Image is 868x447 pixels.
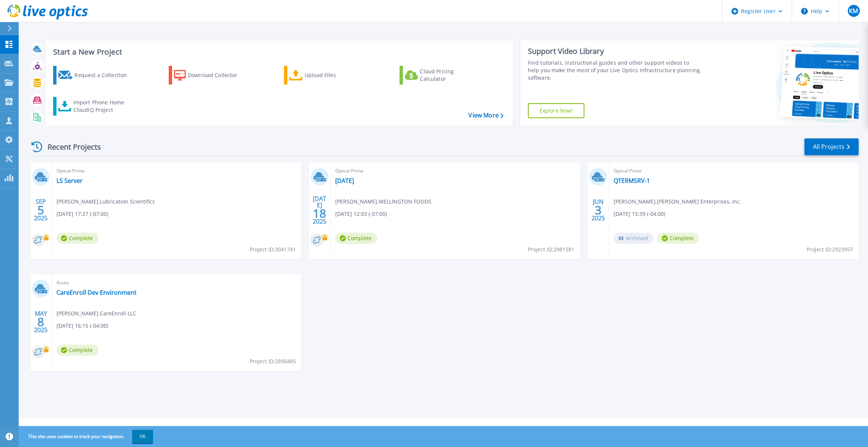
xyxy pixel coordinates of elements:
[335,167,576,175] span: Optical Prime
[56,345,98,356] span: Complete
[657,233,699,244] span: Complete
[420,68,480,83] div: Cloud Pricing Calculator
[335,210,387,218] span: [DATE] 12:03 (-07:00)
[528,103,585,118] a: Explore Now!
[614,233,654,244] span: Archived
[591,196,605,224] div: JUN 2025
[74,68,134,83] div: Request a Collection
[29,138,111,156] div: Recent Projects
[312,196,327,224] div: [DATE] 2025
[37,319,44,325] span: 8
[528,46,702,56] div: Support Video Library
[614,198,741,206] span: [PERSON_NAME] , [PERSON_NAME] Enterprises, Inc.
[169,66,252,85] a: Download Collector
[335,233,377,244] span: Complete
[305,68,364,83] div: Upload Files
[849,8,858,14] span: KM
[468,112,503,119] a: View More
[56,167,297,175] span: Optical Prime
[528,245,574,254] span: Project ID: 2981581
[56,322,108,330] span: [DATE] 16:15 (-04:00)
[250,245,296,254] span: Project ID: 3041741
[188,68,248,83] div: Download Collector
[21,430,153,443] span: This site uses cookies to track your navigation.
[807,245,853,254] span: Project ID: 2923957
[56,210,108,218] span: [DATE] 17:27 (-07:00)
[73,99,132,114] div: Import Phone Home CloudIQ Project
[34,196,48,224] div: SEP 2025
[804,138,859,155] a: All Projects
[56,177,83,184] a: LS Server
[56,198,155,206] span: [PERSON_NAME] , Lubrication Scientifics
[56,289,137,296] a: CareEnroll Dev Environment
[614,177,650,184] a: QTERMSRV-1
[53,66,137,85] a: Request a Collection
[335,198,431,206] span: [PERSON_NAME] , WELLINGTON FOODS
[53,48,503,56] h3: Start a New Project
[614,210,665,218] span: [DATE] 15:39 (-04:00)
[313,210,326,217] span: 18
[335,177,354,184] a: [DATE]
[595,207,602,213] span: 3
[56,309,136,318] span: [PERSON_NAME] , CareEnroll LLC
[284,66,367,85] a: Upload Files
[250,357,296,365] span: Project ID: 2890485
[132,430,153,443] button: OK
[400,66,483,85] a: Cloud Pricing Calculator
[37,207,44,213] span: 5
[528,59,702,82] div: Find tutorials, instructional guides and other support videos to help you make the most of your L...
[614,167,854,175] span: Optical Prime
[56,233,98,244] span: Complete
[34,308,48,336] div: MAY 2025
[56,279,297,287] span: Azure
